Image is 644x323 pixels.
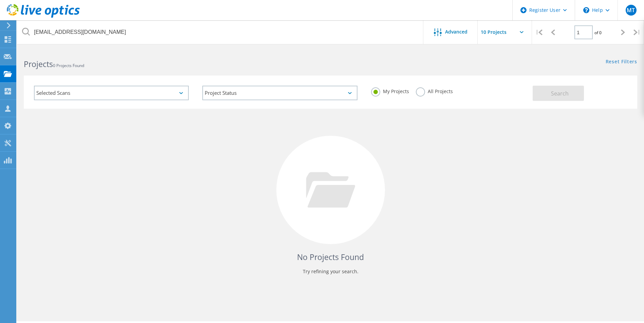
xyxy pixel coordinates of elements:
[31,266,630,277] p: Try refining your search.
[202,86,357,100] div: Project Status
[533,86,584,101] button: Search
[532,20,546,44] div: |
[34,86,189,100] div: Selected Scans
[371,87,409,94] label: My Projects
[583,7,589,13] svg: \n
[594,30,602,36] span: of 0
[17,20,424,44] input: Search projects by name, owner, ID, company, etc
[627,7,635,13] span: MT
[551,90,569,97] span: Search
[31,252,630,263] h4: No Projects Found
[7,14,80,19] a: Live Optics Dashboard
[630,20,644,44] div: |
[53,63,84,68] span: 0 Projects Found
[606,59,637,65] a: Reset Filters
[24,59,53,69] b: Projects
[445,29,467,34] span: Advanced
[416,87,453,94] label: All Projects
